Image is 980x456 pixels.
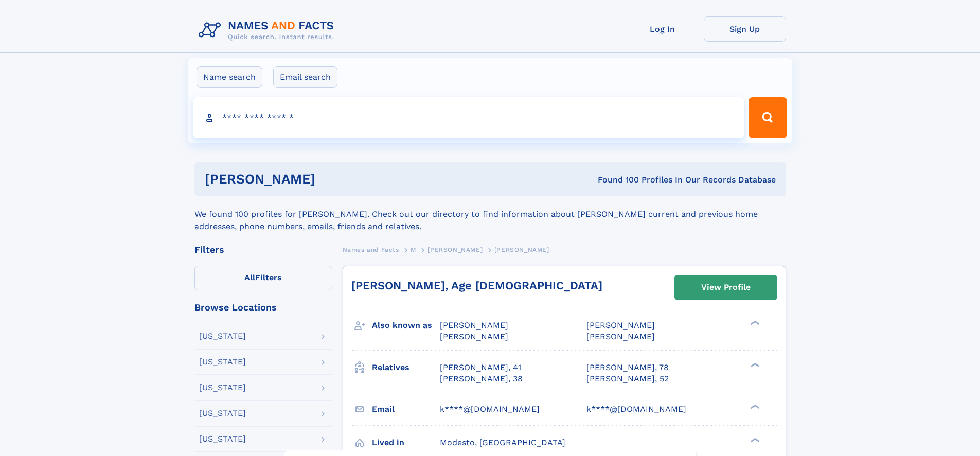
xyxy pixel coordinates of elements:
[199,332,246,340] div: [US_STATE]
[704,16,786,42] a: Sign Up
[193,97,744,138] input: search input
[586,332,655,341] span: [PERSON_NAME]
[199,409,246,417] div: [US_STATE]
[440,320,508,330] span: [PERSON_NAME]
[440,373,523,385] a: [PERSON_NAME], 38
[199,358,246,366] div: [US_STATE]
[440,362,521,373] a: [PERSON_NAME], 41
[194,245,332,254] div: Filters
[621,16,704,42] a: Log In
[194,266,332,290] label: Filters
[205,173,457,186] h1: [PERSON_NAME]
[748,361,760,368] div: ❯
[351,279,602,292] a: [PERSON_NAME], Age [DEMOGRAPHIC_DATA]
[494,246,549,253] span: [PERSON_NAME]
[586,320,655,330] span: [PERSON_NAME]
[456,174,776,186] div: Found 100 Profiles In Our Records Database
[194,196,786,233] div: We found 100 profiles for [PERSON_NAME]. Check out our directory to find information about [PERSO...
[372,434,440,451] h3: Lived in
[411,243,416,256] a: M
[701,276,751,299] div: View Profile
[427,243,483,256] a: [PERSON_NAME]
[244,272,255,282] span: All
[748,436,760,443] div: ❯
[273,66,337,88] label: Email search
[748,403,760,410] div: ❯
[675,275,777,300] a: View Profile
[343,243,399,256] a: Names and Facts
[199,384,246,392] div: [US_STATE]
[586,362,669,373] a: [PERSON_NAME], 78
[372,317,440,334] h3: Also known as
[194,303,332,312] div: Browse Locations
[749,97,787,138] button: Search Button
[440,437,565,447] span: Modesto, [GEOGRAPHIC_DATA]
[197,66,262,88] label: Name search
[372,359,440,376] h3: Relatives
[586,373,669,385] a: [PERSON_NAME], 52
[199,435,246,443] div: [US_STATE]
[411,246,416,253] span: M
[372,400,440,418] h3: Email
[194,16,343,44] img: Logo Names and Facts
[427,246,483,253] span: [PERSON_NAME]
[748,320,760,326] div: ❯
[440,332,508,341] span: [PERSON_NAME]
